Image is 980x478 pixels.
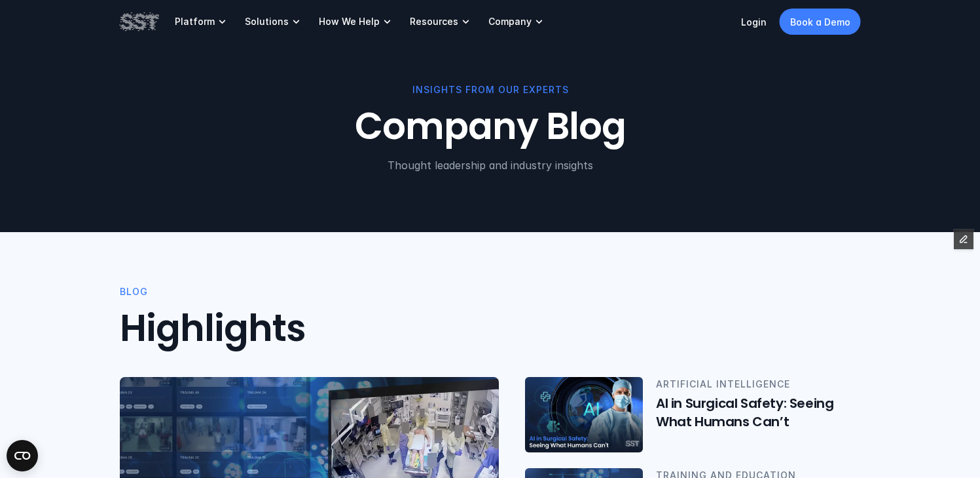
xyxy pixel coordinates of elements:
[245,16,289,28] p: Solutions
[120,285,148,299] p: BLOG
[7,440,38,471] button: Open CMP widget
[120,10,159,33] img: SST logo
[319,16,380,28] p: How We Help
[120,105,861,149] h1: Company Blog
[656,395,861,431] h6: AI in Surgical Safety: Seeing What Humans Can’t
[790,15,850,29] p: Book a Demo
[780,9,861,35] a: Book a Demo
[525,377,861,452] a: Caucasian male doctor in scrubs looking at the camera. Surgical imagery in the background.ARTIFIC...
[525,377,643,452] img: Caucasian male doctor in scrubs looking at the camera. Surgical imagery in the background.
[410,16,458,28] p: Resources
[954,229,973,249] button: Edit Framer Content
[120,157,861,173] p: Thought leadership and industry insights
[741,16,767,28] a: Login
[120,307,861,351] h2: Highlights
[488,16,532,28] p: Company
[656,377,861,391] p: ARTIFICIAL INTELLIGENCE
[120,83,861,97] p: Insights From Our Experts
[175,16,215,28] p: Platform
